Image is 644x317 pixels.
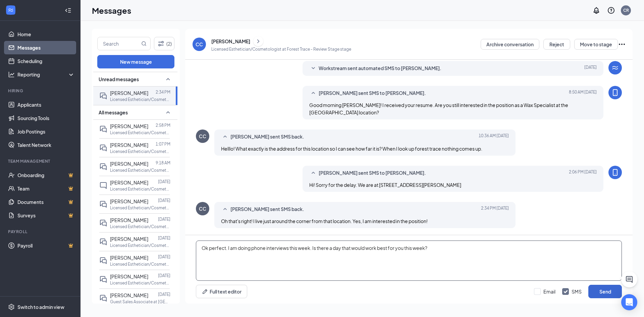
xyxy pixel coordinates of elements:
[230,133,304,141] span: [PERSON_NAME] sent SMS back.
[154,37,174,50] button: Filter (2)
[202,288,208,295] svg: Pen
[574,39,618,50] button: Move to stage
[196,241,622,281] textarea: Ok perfect. I am doing phone interviews this week. Is there a day that would work best for you th...
[196,41,203,48] div: CC
[158,216,170,222] p: [DATE]
[481,205,509,213] span: [DATE] 2:34 PM
[17,41,75,54] a: Messages
[158,273,170,278] p: [DATE]
[199,205,206,212] div: CC
[17,138,75,152] a: Talent Network
[17,304,64,310] div: Switch to admin view
[164,75,172,83] svg: SmallChevronUp
[110,130,170,136] p: Licensed Esthetician/Cosmetologist at [GEOGRAPHIC_DATA]
[309,89,317,97] svg: SmallChevronUp
[17,168,75,182] a: OnboardingCrown
[230,205,304,213] span: [PERSON_NAME] sent SMS back.
[8,88,73,94] div: Hiring
[8,229,73,234] div: Payroll
[110,90,148,96] span: [PERSON_NAME]
[99,257,107,265] svg: DoubleChat
[309,182,461,188] span: Hi! Sorry for the delay. We are at [STREET_ADDRESS][PERSON_NAME]
[17,182,75,195] a: TeamCrown
[141,41,147,46] svg: MagnifyingGlass
[99,125,107,133] svg: DoubleChat
[110,217,148,223] span: [PERSON_NAME]
[569,169,597,177] span: [DATE] 2:06 PM
[110,261,170,267] p: Licensed Esthetician/Cosmetologist at [GEOGRAPHIC_DATA]
[97,55,174,68] button: New message
[110,273,148,279] span: [PERSON_NAME]
[196,285,247,298] button: Full text editorPen
[99,163,107,171] svg: DoubleChat
[110,198,148,204] span: [PERSON_NAME]
[584,64,597,72] span: [DATE]
[8,71,15,78] svg: Analysis
[158,198,170,203] p: [DATE]
[110,243,170,248] p: Licensed Esthetician/Cosmetologist at [GEOGRAPHIC_DATA]
[319,169,426,177] span: [PERSON_NAME] sent SMS to [PERSON_NAME].
[221,205,229,213] svg: SmallChevronUp
[611,64,619,72] svg: WorkstreamLogo
[158,292,170,297] p: [DATE]
[309,169,317,177] svg: SmallChevronUp
[157,40,165,48] svg: Filter
[8,158,73,164] div: Team Management
[17,111,75,125] a: Sourcing Tools
[110,142,148,148] span: [PERSON_NAME]
[199,133,206,140] div: CC
[221,146,482,152] span: Helllo! What exactly is the address for this location so I can see how far it is? When I look up ...
[211,46,351,52] p: Licensed Esthetician/Cosmetologist at Forest Trace - Review Stage stage
[8,304,15,310] svg: Settings
[164,108,172,116] svg: SmallChevronUp
[110,123,148,129] span: [PERSON_NAME]
[158,179,170,184] p: [DATE]
[592,6,600,14] svg: Notifications
[110,236,148,242] span: [PERSON_NAME]
[481,39,539,50] button: Archive conversation
[110,167,170,173] p: Licensed Esthetician/Cosmetologist at [GEOGRAPHIC_DATA]
[156,122,170,128] p: 2:58 PM
[99,275,107,283] svg: DoubleChat
[99,200,107,208] svg: DoubleChat
[110,255,148,261] span: [PERSON_NAME]
[156,89,170,95] p: 2:34 PM
[7,7,14,13] svg: WorkstreamLogo
[156,141,170,147] p: 1:07 PM
[611,168,619,176] svg: MobileSms
[221,133,229,141] svg: SmallChevronUp
[17,209,75,222] a: SurveysCrown
[99,76,139,83] span: Unread messages
[110,149,170,154] p: Licensed Esthetician/Cosmetologist at [GEOGRAPHIC_DATA]
[156,160,170,166] p: 9:18 AM
[110,292,148,298] span: [PERSON_NAME]
[618,40,626,48] svg: Ellipses
[99,92,107,100] svg: DoubleChat
[611,89,619,97] svg: MobileSms
[623,7,629,13] div: CR
[17,195,75,209] a: DocumentsCrown
[319,64,441,72] span: Workstream sent automated SMS to [PERSON_NAME].
[625,275,633,283] svg: ChatActive
[92,5,131,16] h1: Messages
[319,89,426,97] span: [PERSON_NAME] sent SMS to [PERSON_NAME].
[253,36,263,46] button: ChevronRight
[99,181,107,190] svg: ChatInactive
[479,133,509,141] span: [DATE] 10:36 AM
[110,161,148,167] span: [PERSON_NAME]
[158,235,170,241] p: [DATE]
[309,102,568,115] span: Good morning [PERSON_NAME]! I received your resume. Are you still interested in the position as a...
[221,218,428,224] span: Oh that's right! I live just around the corner from that location. Yes, I am interested in the po...
[99,219,107,227] svg: DoubleChat
[99,144,107,152] svg: DoubleChat
[110,97,170,102] p: Licensed Esthetician/Cosmetologist at [GEOGRAPHIC_DATA]
[17,28,75,41] a: Home
[621,294,637,310] div: Open Intercom Messenger
[158,254,170,260] p: [DATE]
[110,280,170,286] p: Licensed Esthetician/Cosmetologist at [GEOGRAPHIC_DATA]
[110,224,170,229] p: Licensed Esthetician/Cosmetologist at [GEOGRAPHIC_DATA]
[588,285,622,298] button: Send
[99,109,128,116] span: All messages
[255,37,262,45] svg: ChevronRight
[607,6,615,14] svg: QuestionInfo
